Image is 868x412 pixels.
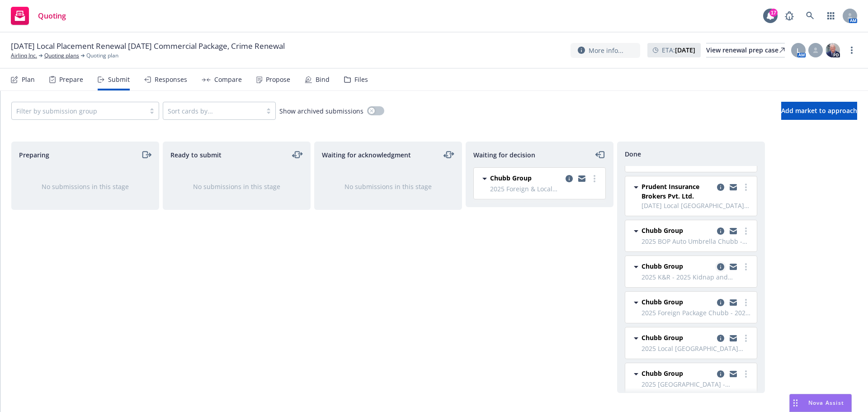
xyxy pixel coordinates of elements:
[316,76,330,83] div: Bind
[642,272,751,282] span: 2025 K&R - 2025 Kidnap and [PERSON_NAME]
[589,173,600,184] a: more
[490,173,532,183] span: Chubb Group
[642,308,751,317] span: 2025 Foreign Package Chubb - 2025 Foreign Package
[790,394,801,412] div: Drag to move
[741,182,751,193] a: more
[728,226,739,237] a: copy logging email
[595,149,606,160] a: moveLeft
[715,226,726,237] a: copy logging email
[155,76,187,83] div: Responses
[642,333,683,342] span: Chubb Group
[564,173,575,184] a: copy logging email
[214,76,242,83] div: Compare
[662,45,695,55] span: ETA :
[769,9,778,17] div: 17
[473,150,535,160] span: Waiting for decision
[178,182,296,191] div: No submissions in this stage
[11,41,285,52] span: [DATE] Local Placement Renewal [DATE] Commercial Package, Crime Renewal
[706,43,785,57] a: View renewal prep case
[571,43,640,58] button: More info...
[11,52,37,60] a: Airlinq Inc.
[728,297,739,308] a: copy logging email
[715,333,726,344] a: copy logging email
[715,182,726,193] a: copy logging email
[642,182,713,201] span: Prudent Insurance Brokers Pvt. Ltd.
[728,369,739,379] a: copy logging email
[7,3,70,28] a: Quoting
[141,149,151,160] a: moveRight
[715,369,726,379] a: copy logging email
[19,150,49,160] span: Preparing
[38,12,66,19] span: Quoting
[728,182,739,193] a: copy logging email
[576,173,587,184] a: copy logging email
[279,106,363,116] span: Show archived submissions
[266,76,290,83] div: Propose
[715,261,726,272] a: copy logging email
[329,182,447,191] div: No submissions in this stage
[642,344,751,353] span: 2025 Local [GEOGRAPHIC_DATA] [GEOGRAPHIC_DATA] - 2025 Local Placement - Employers Liability | [GE...
[741,333,751,344] a: more
[86,52,118,60] span: Quoting plan
[292,149,303,160] a: moveLeftRight
[490,184,600,194] span: 2025 Foreign & Local [GEOGRAPHIC_DATA] [PERSON_NAME] - 2025 Local Placement - Liability | [GEOGRA...
[741,297,751,308] a: more
[642,379,751,389] span: 2025 [GEOGRAPHIC_DATA] - GL/[GEOGRAPHIC_DATA] - 2025 Local [GEOGRAPHIC_DATA] - [GEOGRAPHIC_DATA]/...
[642,226,683,235] span: Chubb Group
[728,333,739,344] a: copy logging email
[642,261,683,271] span: Chubb Group
[675,46,695,54] strong: [DATE]
[642,201,751,210] span: [DATE] Local [GEOGRAPHIC_DATA] EL/Intact - 2025 Local Placement - Employers Liability | [GEOGRAPH...
[44,52,79,60] a: Quoting plans
[642,237,751,246] span: 2025 BOP Auto Umbrella Chubb - 2025 Business Owners Package
[741,261,751,272] a: more
[846,45,857,56] a: more
[589,46,623,55] span: More info...
[443,149,454,160] a: moveLeftRight
[170,150,222,160] span: Ready to submit
[642,369,683,378] span: Chubb Group
[797,46,800,55] span: L
[789,394,852,412] button: Nova Assist
[322,150,411,160] span: Waiting for acknowledgment
[59,76,83,83] div: Prepare
[801,7,819,25] a: Search
[706,43,785,57] div: View renewal prep case
[826,43,840,57] img: photo
[822,7,840,25] a: Switch app
[741,369,751,379] a: more
[642,297,683,307] span: Chubb Group
[354,76,368,83] div: Files
[808,399,844,407] span: Nova Assist
[625,149,641,159] span: Done
[715,297,726,308] a: copy logging email
[780,7,798,25] a: Report a Bug
[728,261,739,272] a: copy logging email
[781,106,857,115] span: Add market to approach
[108,76,130,83] div: Submit
[781,102,857,120] button: Add market to approach
[22,76,35,83] div: Plan
[741,226,751,237] a: more
[26,182,144,191] div: No submissions in this stage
